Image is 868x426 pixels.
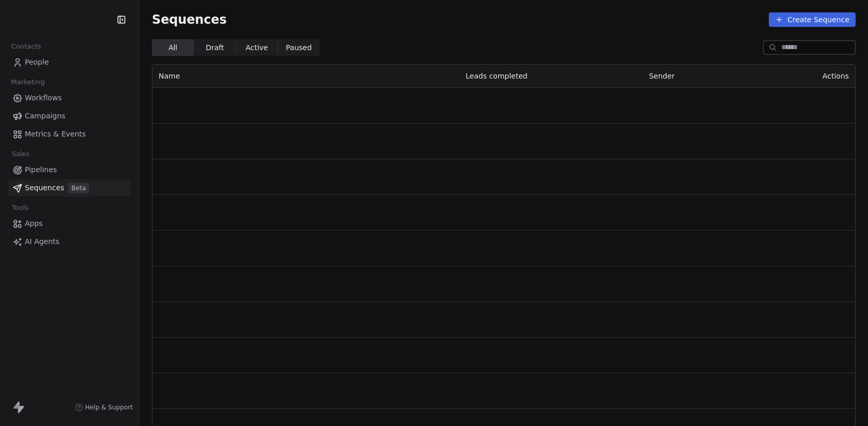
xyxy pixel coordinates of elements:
span: Campaigns [25,111,65,121]
a: Pipelines [8,161,131,178]
a: People [8,54,131,71]
span: Sales [7,146,34,162]
span: People [25,57,49,68]
span: AI Agents [25,236,59,247]
span: Tools [7,200,33,216]
a: Help & Support [75,403,133,412]
span: Apps [25,218,43,229]
a: Metrics & Events [8,126,131,143]
a: Apps [8,215,131,232]
span: Draft [206,42,224,53]
span: Marketing [7,74,49,90]
span: Beta [68,183,89,193]
a: Campaigns [8,108,131,125]
a: SequencesBeta [8,179,131,196]
span: Active [245,42,268,53]
span: Paused [286,42,312,53]
a: AI Agents [8,233,131,250]
span: Leads completed [466,72,528,80]
span: Actions [823,72,849,80]
span: Sequences [152,12,227,27]
a: Workflows [8,89,131,106]
button: Create Sequence [769,12,856,27]
span: Help & Support [85,403,133,412]
span: Name [159,72,180,80]
span: Pipelines [25,164,57,175]
span: Metrics & Events [25,129,86,140]
span: Contacts [7,39,45,54]
span: Workflows [25,93,62,103]
span: Sequences [25,182,64,193]
span: Sender [649,72,675,80]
